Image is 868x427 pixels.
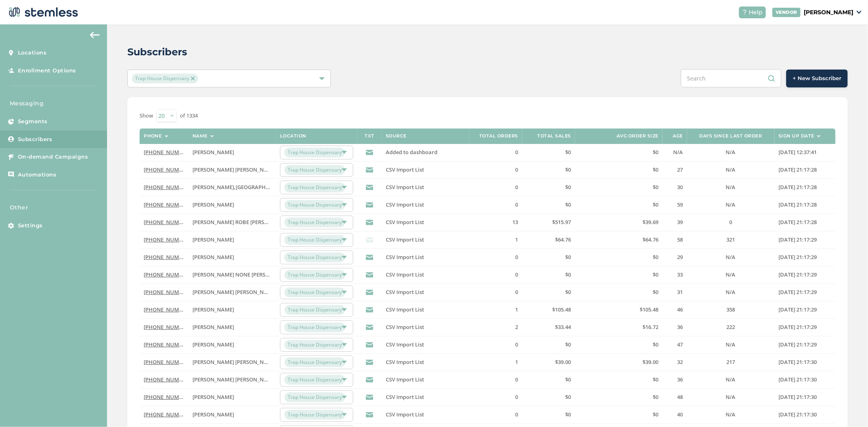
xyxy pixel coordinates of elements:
[778,253,817,261] span: [DATE] 21:17:29
[667,149,683,156] label: N/A
[18,67,76,75] span: Enrollment Options
[653,201,658,208] span: $0
[144,236,190,243] a: [PHONE_NUMBER]
[192,394,272,401] label: SHAUNTELL JERRIL MEGGS
[653,166,658,173] span: $0
[479,133,518,139] label: Total orders
[579,376,658,383] label: $0
[386,323,424,331] span: CSV Import List
[673,133,683,139] label: Age
[192,236,272,243] label: SEAN VINCENT DEVLIN
[127,45,187,59] h2: Subscribers
[386,236,424,243] span: CSV Import List
[726,201,735,208] span: N/A
[192,289,272,296] label: TRACEE DESHA RIVERA Rivera
[677,166,683,173] span: 27
[579,201,658,208] label: $0
[192,271,336,278] span: [PERSON_NAME] NONE [PERSON_NAME] [PERSON_NAME]
[192,323,234,331] span: [PERSON_NAME]
[144,218,190,226] a: [PHONE_NUMBER]
[386,149,465,156] label: Added to dashboard
[526,254,571,261] label: $0
[778,394,831,401] label: 2024-12-18 21:17:30
[144,411,190,418] a: [PHONE_NUMBER]
[617,133,658,139] label: Avg order size
[667,411,683,418] label: 40
[473,166,518,173] label: 0
[7,4,78,20] img: logo-dark-0685b13c.svg
[473,324,518,331] label: 2
[677,288,683,296] span: 31
[473,341,518,348] label: 0
[778,323,817,331] span: [DATE] 21:17:29
[726,166,735,173] span: N/A
[526,341,571,348] label: $0
[192,253,234,261] span: [PERSON_NAME]
[473,201,518,208] label: 0
[192,148,234,156] span: [PERSON_NAME]
[677,306,683,313] span: 46
[778,149,831,156] label: 2024-12-16 12:37:41
[778,201,831,208] label: 2024-12-18 21:17:28
[526,184,571,191] label: $0
[726,306,735,313] span: 358
[144,166,190,173] a: [PHONE_NUMBER]
[515,201,518,208] span: 0
[144,323,190,331] a: [PHONE_NUMBER]
[729,218,732,226] span: 0
[386,201,465,208] label: CSV Import List
[579,219,658,226] label: $39.69
[778,183,817,191] span: [DATE] 21:17:28
[284,200,345,210] span: Trap House Dispensary
[386,288,424,296] span: CSV Import List
[691,306,770,313] label: 358
[386,411,465,418] label: CSV Import List
[653,148,658,156] span: $0
[778,324,831,331] label: 2024-12-18 21:17:29
[144,271,190,278] a: [PHONE_NUMBER]
[473,359,518,366] label: 1
[526,306,571,313] label: $105.48
[778,219,831,226] label: 2024-12-18 21:17:28
[192,324,272,331] label: TANIYA NONE KHAN
[191,76,195,81] img: icon-close-accent-8a337256.svg
[473,411,518,418] label: 0
[192,376,272,383] label: PABLO SEBASTIAN MERLO Merlo
[144,359,184,366] label: (240) 343-5618
[386,166,465,173] label: CSV Import List
[677,323,683,331] span: 36
[386,183,424,191] span: CSV Import List
[386,148,437,156] span: Added to dashboard
[144,254,184,261] label: (210) 861-8854
[691,324,770,331] label: 222
[365,133,374,139] label: TXT
[192,201,272,208] label: MICHELLE HOWELL
[526,289,571,296] label: $0
[565,288,571,296] span: $0
[144,201,190,208] a: [PHONE_NUMBER]
[386,394,465,401] label: CSV Import List
[284,218,345,227] span: Trap House Dispensary
[667,236,683,243] label: 58
[192,166,272,173] label: ALEXANDER THOMAS HACKLEY
[284,253,345,262] span: Trap House Dispensary
[778,184,831,191] label: 2024-12-18 21:17:28
[667,306,683,313] label: 46
[804,8,853,17] p: [PERSON_NAME]
[643,218,658,226] span: $39.69
[144,133,162,139] label: Phone
[653,183,658,191] span: $0
[473,219,518,226] label: 13
[778,236,817,243] span: [DATE] 21:17:29
[579,184,658,191] label: $0
[673,148,683,156] span: N/A
[778,133,814,139] label: Sign up date
[515,306,518,313] span: 1
[691,394,770,401] label: N/A
[515,341,518,348] span: 0
[132,74,198,83] span: Trap House Dispensary
[691,411,770,418] label: N/A
[565,201,571,208] span: $0
[144,201,184,208] label: (210) 413-1038
[778,254,831,261] label: 2024-12-18 21:17:29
